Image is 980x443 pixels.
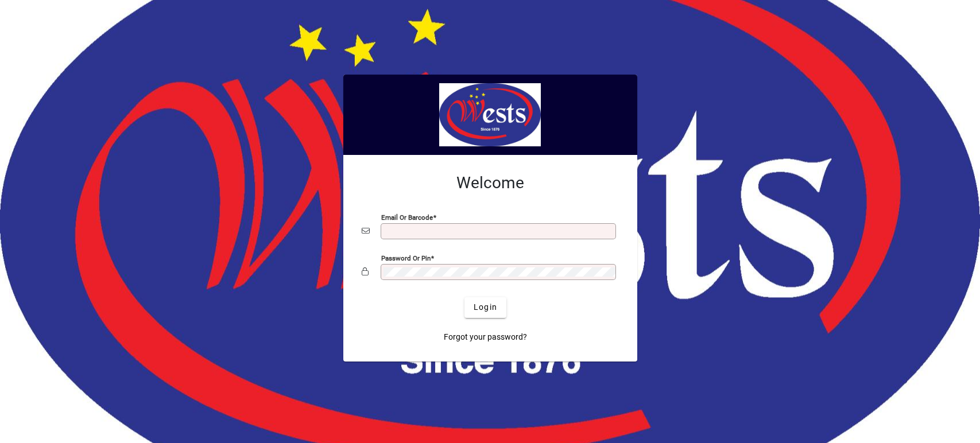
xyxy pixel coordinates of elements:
[444,331,527,343] span: Forgot your password?
[381,213,433,221] mat-label: Email or Barcode
[381,254,431,262] mat-label: Password or Pin
[362,173,619,193] h2: Welcome
[439,327,532,348] a: Forgot your password?
[474,301,497,313] span: Login
[464,297,506,318] button: Login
